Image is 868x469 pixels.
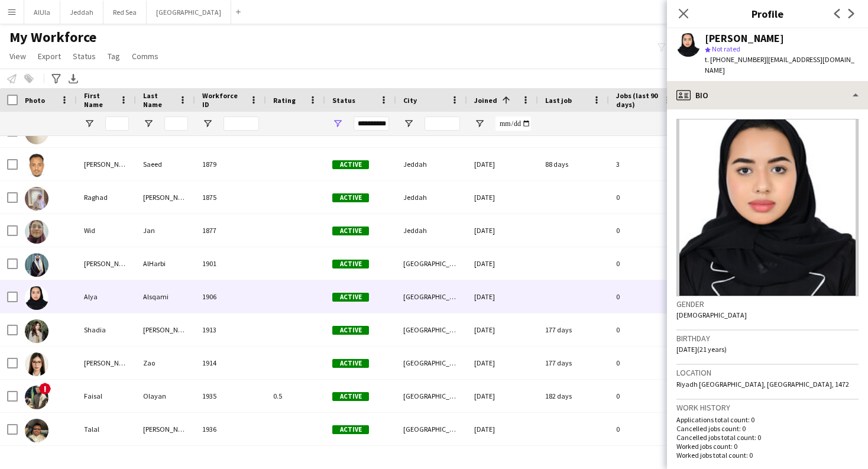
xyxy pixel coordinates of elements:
div: [GEOGRAPHIC_DATA] [396,380,467,412]
div: [GEOGRAPHIC_DATA] [396,413,467,445]
span: Active [332,227,369,235]
div: [GEOGRAPHIC_DATA] [396,247,467,280]
div: [PERSON_NAME] [136,313,195,346]
div: 0 [609,280,680,313]
p: Applications total count: 0 [676,415,859,424]
img: Talal Alaskar [25,419,48,442]
button: Open Filter Menu [143,118,154,129]
div: Jan [136,214,195,247]
button: Open Filter Menu [202,118,213,129]
span: [DATE] (21 years) [676,345,727,354]
h3: Profile [667,6,868,21]
button: Open Filter Menu [474,118,485,129]
span: Status [73,51,96,62]
p: Cancelled jobs count: 0 [676,424,859,433]
span: Comms [132,51,158,62]
div: 1935 [195,380,266,412]
div: Faisal [77,380,136,412]
span: | [EMAIL_ADDRESS][DOMAIN_NAME] [705,55,854,75]
div: 0 [609,214,680,247]
h3: Work history [676,402,859,413]
div: [DATE] [467,413,538,445]
div: [PERSON_NAME] [136,413,195,445]
div: 1914 [195,347,266,379]
div: 1879 [195,148,266,180]
div: 0.5 [266,380,325,412]
a: View [5,48,31,64]
div: 182 days [538,380,609,412]
span: Status [332,96,355,105]
span: t. [PHONE_NUMBER] [705,55,766,64]
a: Status [68,48,101,64]
div: [DATE] [467,181,538,214]
img: Shadia Alex [25,319,48,343]
div: [PERSON_NAME] [77,347,136,379]
span: Active [332,425,369,434]
span: ! [39,383,51,394]
span: First Name [84,91,115,109]
div: 1906 [195,280,266,313]
app-action-btn: Advanced filters [49,72,63,86]
div: [DATE] [467,148,538,180]
input: Joined Filter Input [495,117,531,131]
span: Active [332,326,369,335]
div: [PERSON_NAME] [77,148,136,180]
img: Alya Alsqami [25,286,48,310]
button: AlUla [24,1,60,24]
span: Active [332,359,369,368]
div: Olayan [136,380,195,412]
p: Worked jobs count: 0 [676,442,859,451]
h3: Birthday [676,333,859,344]
div: [PERSON_NAME] [136,181,195,214]
div: [DATE] [467,247,538,280]
div: Shadia [77,313,136,346]
img: Faisal Olayan [25,386,48,409]
div: 1901 [195,247,266,280]
div: 88 days [538,148,609,180]
div: 0 [609,380,680,412]
div: Saeed [136,148,195,180]
input: Last Name Filter Input [164,117,188,131]
span: Active [332,392,369,401]
span: Last job [545,96,572,105]
img: Raghad Iskandar [25,187,48,211]
span: My Workforce [9,28,96,46]
div: 0 [609,413,680,445]
div: 0 [609,347,680,379]
div: Jeddah [396,181,467,214]
span: Tag [108,51,120,62]
span: City [403,96,417,105]
p: Worked jobs total count: 0 [676,451,859,460]
img: Wid Jan [25,220,48,244]
div: Alya [77,280,136,313]
div: 1936 [195,413,266,445]
div: Jeddah [396,148,467,180]
span: View [9,51,26,62]
div: Bio [667,81,868,109]
span: Last Name [143,91,174,109]
span: Active [332,193,369,202]
div: Raghad [77,181,136,214]
span: Active [332,293,369,302]
div: [PERSON_NAME] [705,33,784,44]
button: Jeddah [60,1,103,24]
span: Workforce ID [202,91,245,109]
div: 0 [609,313,680,346]
span: Active [332,260,369,269]
span: Not rated [712,44,740,53]
span: Rating [273,96,296,105]
span: [DEMOGRAPHIC_DATA] [676,310,747,319]
span: Joined [474,96,497,105]
span: Active [332,160,369,169]
app-action-btn: Export XLSX [66,72,80,86]
div: 177 days [538,347,609,379]
div: AlHarbi [136,247,195,280]
button: [GEOGRAPHIC_DATA] [147,1,231,24]
input: Workforce ID Filter Input [224,117,259,131]
div: [PERSON_NAME] [77,247,136,280]
div: 1875 [195,181,266,214]
button: Open Filter Menu [403,118,414,129]
button: Red Sea [103,1,147,24]
h3: Gender [676,299,859,309]
div: [GEOGRAPHIC_DATA] [396,313,467,346]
